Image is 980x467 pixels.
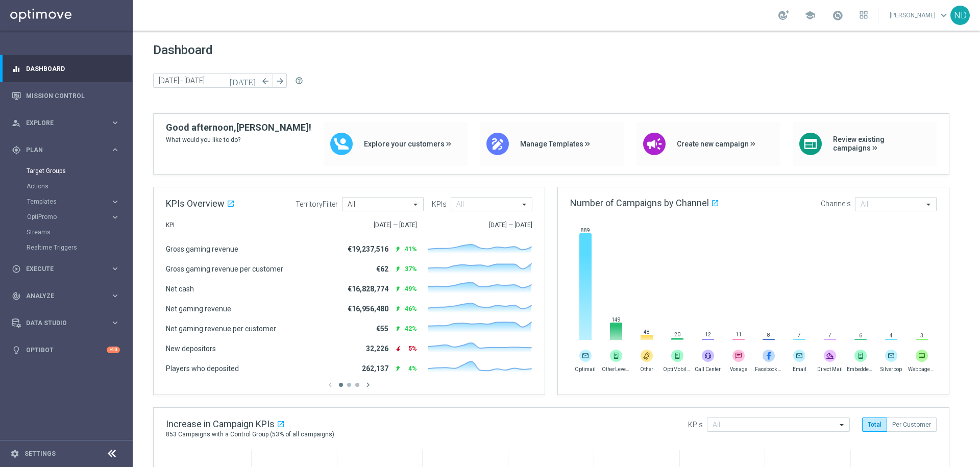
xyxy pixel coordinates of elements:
[110,318,120,328] i: keyboard_arrow_right
[12,55,120,82] div: Dashboard
[27,228,106,236] a: Streams
[27,198,120,206] button: Templates keyboard_arrow_right
[27,163,132,179] div: Target Groups
[27,179,132,194] div: Actions
[27,225,132,240] div: Streams
[26,293,110,299] span: Analyze
[26,320,110,326] span: Data Studio
[889,8,950,23] a: [PERSON_NAME]keyboard_arrow_down
[12,264,21,274] i: play_circle_outline
[26,55,120,82] a: Dashboard
[12,336,120,363] div: Optibot
[110,197,120,207] i: keyboard_arrow_right
[27,194,132,209] div: Templates
[12,291,21,301] i: track_changes
[110,264,120,274] i: keyboard_arrow_right
[12,318,110,328] div: Data Studio
[27,240,132,255] div: Realtime Triggers
[11,92,120,100] button: Mission Control
[11,65,120,73] button: equalizer Dashboard
[12,145,21,155] i: gps_fixed
[110,118,120,128] i: keyboard_arrow_right
[12,264,110,274] div: Execute
[12,118,110,128] div: Explore
[27,167,106,175] a: Target Groups
[110,212,120,222] i: keyboard_arrow_right
[11,319,120,327] button: Data Studio keyboard_arrow_right
[12,346,21,355] i: lightbulb
[27,213,120,221] button: OptiPromo keyboard_arrow_right
[27,214,110,220] div: OptiPromo
[107,347,120,353] div: +10
[26,120,110,126] span: Explore
[24,451,56,457] a: Settings
[27,199,100,205] span: Templates
[110,145,120,155] i: keyboard_arrow_right
[27,243,106,252] a: Realtime Triggers
[110,291,120,301] i: keyboard_arrow_right
[26,82,120,109] a: Mission Control
[12,118,21,128] i: person_search
[26,147,110,153] span: Plan
[27,209,132,225] div: OptiPromo
[27,199,110,205] div: Templates
[11,265,120,273] button: play_circle_outline Execute keyboard_arrow_right
[27,182,106,190] a: Actions
[11,119,120,127] button: person_search Explore keyboard_arrow_right
[804,10,816,21] span: school
[12,145,110,155] div: Plan
[12,82,120,109] div: Mission Control
[11,346,120,354] button: lightbulb Optibot +10
[11,146,120,154] button: gps_fixed Plan keyboard_arrow_right
[26,266,110,272] span: Execute
[26,336,107,363] a: Optibot
[12,64,21,73] i: equalizer
[11,292,120,300] button: track_changes Analyze keyboard_arrow_right
[938,10,949,21] span: keyboard_arrow_down
[12,291,110,301] div: Analyze
[10,449,19,458] i: settings
[27,214,100,220] span: OptiPromo
[950,6,970,25] div: ND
